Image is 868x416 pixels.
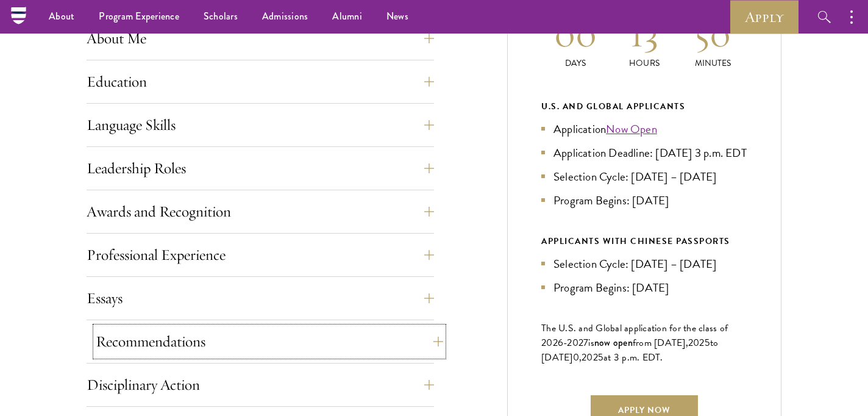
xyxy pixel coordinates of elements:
div: APPLICANTS WITH CHINESE PASSPORTS [541,234,747,249]
span: now open [594,335,633,350]
p: Hours [610,57,679,70]
span: 0 [573,350,579,365]
li: Program Begins: [DATE] [541,192,747,209]
span: 6 [558,335,563,350]
li: Selection Cycle: [DATE] – [DATE] [541,255,747,273]
a: Now Open [606,120,657,138]
span: is [588,335,594,350]
li: Application Deadline: [DATE] 3 p.m. EDT [541,144,747,162]
button: Awards and Recognition [87,197,434,226]
p: Days [541,57,610,70]
span: 5 [705,335,710,350]
span: 7 [583,335,588,350]
button: Disciplinary Action [87,370,434,400]
span: 5 [598,350,603,365]
button: Education [87,67,434,96]
button: Recommendations [96,327,443,356]
span: from [DATE], [633,335,688,350]
button: About Me [87,24,434,53]
li: Selection Cycle: [DATE] – [DATE] [541,168,747,185]
div: U.S. and Global Applicants [541,99,747,114]
button: Essays [87,284,434,313]
span: 202 [688,335,705,350]
button: Language Skills [87,110,434,140]
span: The U.S. and Global application for the class of 202 [541,321,728,350]
span: , [579,350,582,365]
li: Application [541,120,747,138]
h2: 00 [541,11,610,57]
span: to [DATE] [541,335,718,365]
button: Leadership Roles [87,154,434,183]
li: Program Begins: [DATE] [541,279,747,296]
span: 202 [582,350,598,365]
span: -202 [563,335,583,350]
button: Professional Experience [87,240,434,270]
h2: 50 [678,11,747,57]
p: Minutes [678,57,747,70]
span: at 3 p.m. EDT. [603,350,663,365]
h2: 13 [610,11,679,57]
